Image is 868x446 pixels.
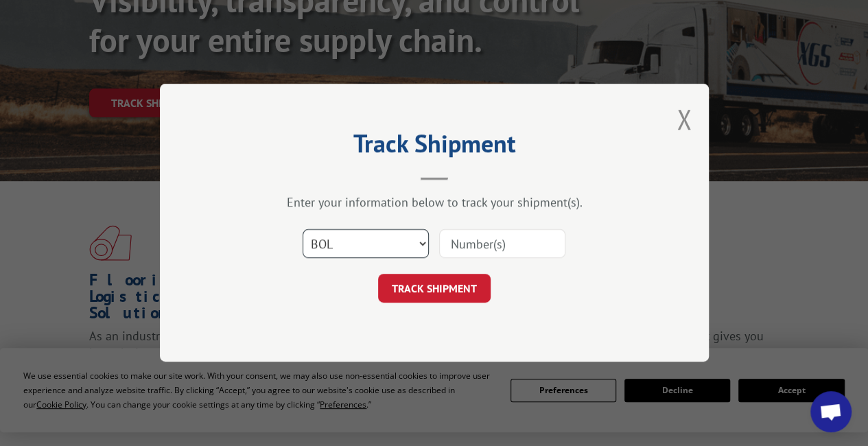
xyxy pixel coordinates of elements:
[228,134,640,160] h2: Track Shipment
[810,391,852,432] div: Open chat
[677,101,692,137] button: Close modal
[228,195,640,211] div: Enter your information below to track your shipment(s).
[378,274,491,303] button: TRACK SHIPMENT
[439,230,565,259] input: Number(s)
